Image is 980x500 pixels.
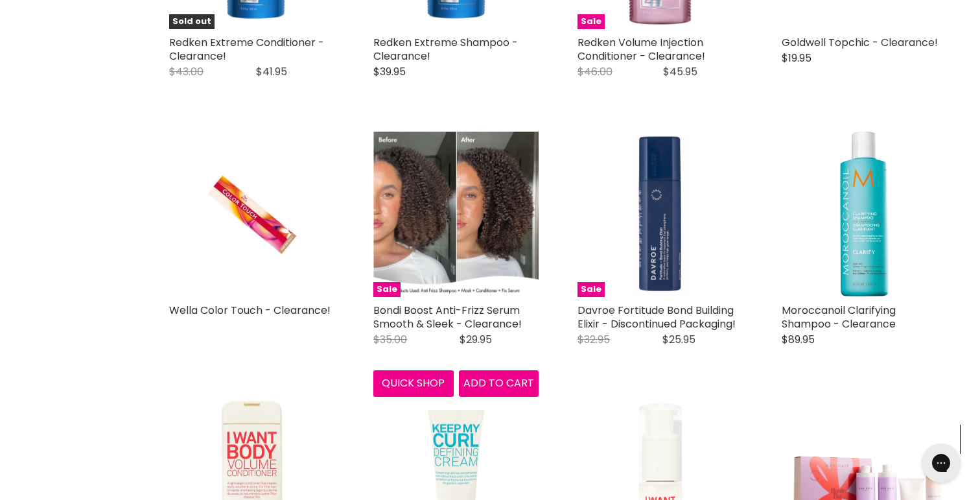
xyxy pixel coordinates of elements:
[577,332,610,347] span: $32.95
[577,132,743,297] a: Davroe Fortitude Bond Building Elixir - Discontinued Packaging! Sale
[577,303,736,331] a: Davroe Fortitude Bond Building Elixir - Discontinued Packaging!
[169,14,215,29] span: Sold out
[373,370,454,396] button: Quick shop
[782,303,896,331] a: Moroccanoil Clarifying Shampoo - Clearance
[373,132,539,297] img: Bondi Boost Anti-Frizz Serum Smooth & Sleek - Clearance!
[373,303,522,331] a: Bondi Boost Anti-Frizz Serum Smooth & Sleek - Clearance!
[782,51,811,65] span: $19.95
[663,64,697,79] span: $45.95
[915,439,967,487] iframe: Gorgias live chat messenger
[577,282,605,297] span: Sale
[169,303,331,318] a: Wella Color Touch - Clearance!
[256,64,287,79] span: $41.95
[373,332,407,347] span: $35.00
[169,35,324,64] a: Redken Extreme Conditioner - Clearance!
[577,35,705,64] a: Redken Volume Injection Conditioner - Clearance!
[782,35,938,50] a: Goldwell Topchic - Clearance!
[373,35,518,64] a: Redken Extreme Shampoo - Clearance!
[662,332,695,347] span: $25.95
[373,132,539,297] a: Bondi Boost Anti-Frizz Serum Smooth & Sleek - Clearance! Bondi Boost Anti-Frizz Serum Smooth & Sl...
[577,14,605,29] span: Sale
[373,64,406,79] span: $39.95
[577,64,612,79] span: $46.00
[782,332,815,347] span: $89.95
[169,64,204,79] span: $43.00
[373,282,401,297] span: Sale
[459,370,539,396] button: Add to cart
[839,132,889,297] img: Moroccanoil Clarifying Shampoo - Clearance
[197,132,307,297] img: Wella Color Touch - Clearance!
[577,132,743,297] img: Davroe Fortitude Bond Building Elixir - Discontinued Packaging!
[463,375,534,390] span: Add to cart
[782,132,947,297] a: Moroccanoil Clarifying Shampoo - Clearance
[460,332,492,347] span: $29.95
[169,132,334,297] a: Wella Color Touch - Clearance!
